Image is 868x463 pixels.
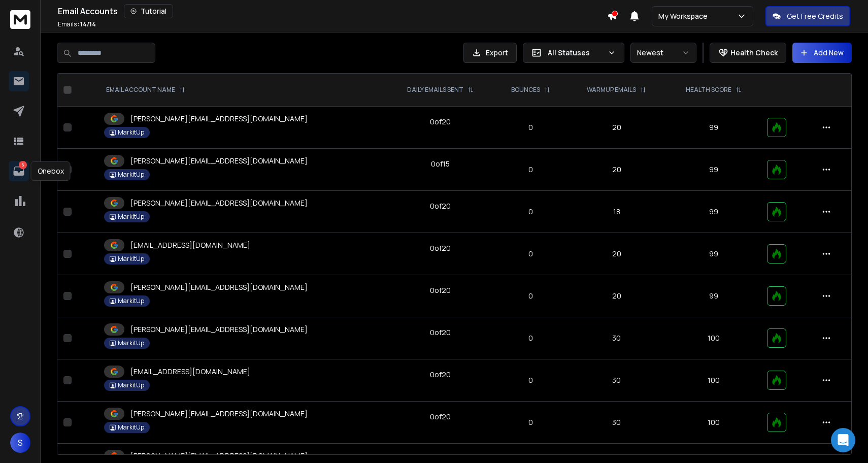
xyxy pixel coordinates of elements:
button: Health Check [710,43,786,63]
p: WARMUP EMAILS [587,86,636,94]
div: 0 of 20 [430,327,451,338]
p: DAILY EMAILS SENT [407,86,463,94]
p: [PERSON_NAME][EMAIL_ADDRESS][DOMAIN_NAME] [130,114,308,124]
div: Email Accounts [58,4,607,18]
td: 99 [666,191,761,233]
button: Get Free Credits [765,6,850,26]
p: MarkitUp [118,297,144,305]
p: Health Check [730,48,778,58]
p: MarkitUp [118,381,144,389]
div: 0 of 20 [430,117,451,127]
p: 0 [500,417,561,427]
p: MarkitUp [118,423,144,432]
p: [PERSON_NAME][EMAIL_ADDRESS][DOMAIN_NAME] [130,156,308,166]
td: 100 [666,359,761,402]
p: [PERSON_NAME][EMAIL_ADDRESS][DOMAIN_NAME] [130,451,308,461]
p: 0 [500,164,561,175]
p: MarkitUp [118,255,144,263]
p: [EMAIL_ADDRESS][DOMAIN_NAME] [130,240,250,250]
p: [EMAIL_ADDRESS][DOMAIN_NAME] [130,367,250,377]
a: 6 [9,161,29,181]
td: 30 [567,402,666,444]
p: [PERSON_NAME][EMAIL_ADDRESS][DOMAIN_NAME] [130,282,308,292]
div: 0 of 20 [430,370,451,380]
td: 99 [666,233,761,275]
div: 0 of 15 [431,159,450,169]
div: Onebox [31,161,71,181]
p: MarkitUp [118,171,144,179]
button: S [10,433,30,453]
p: [PERSON_NAME][EMAIL_ADDRESS][DOMAIN_NAME] [130,324,308,335]
p: [PERSON_NAME][EMAIL_ADDRESS][DOMAIN_NAME] [130,409,308,419]
td: 99 [666,275,761,317]
td: 20 [567,233,666,275]
td: 20 [567,107,666,149]
button: Add New [792,43,852,63]
p: HEALTH SCORE [686,86,731,94]
div: 0 of 20 [430,412,451,422]
td: 100 [666,402,761,444]
p: [PERSON_NAME][EMAIL_ADDRESS][DOMAIN_NAME] [130,198,308,208]
td: 20 [567,275,666,317]
td: 30 [567,317,666,359]
p: MarkitUp [118,213,144,221]
button: Tutorial [124,4,173,18]
button: Export [463,43,517,63]
p: 0 [500,249,561,259]
p: All Statuses [548,48,604,58]
p: Emails : [58,20,96,28]
div: 0 of 20 [430,201,451,211]
p: 0 [500,122,561,133]
td: 30 [567,359,666,402]
td: 99 [666,149,761,191]
div: 0 of 20 [430,243,451,253]
p: 0 [500,291,561,301]
p: BOUNCES [511,86,540,94]
p: 6 [19,161,27,169]
p: Get Free Credits [787,11,843,21]
div: EMAIL ACCOUNT NAME [106,86,185,94]
p: MarkitUp [118,339,144,347]
span: 14 / 14 [80,20,96,28]
div: Open Intercom Messenger [831,428,855,452]
td: 20 [567,149,666,191]
td: 99 [666,107,761,149]
p: 0 [500,207,561,217]
p: My Workspace [658,11,712,21]
p: 0 [500,375,561,385]
td: 100 [666,317,761,359]
p: 0 [500,333,561,343]
div: 0 of 20 [430,285,451,295]
td: 18 [567,191,666,233]
button: Newest [630,43,696,63]
p: MarkitUp [118,128,144,137]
